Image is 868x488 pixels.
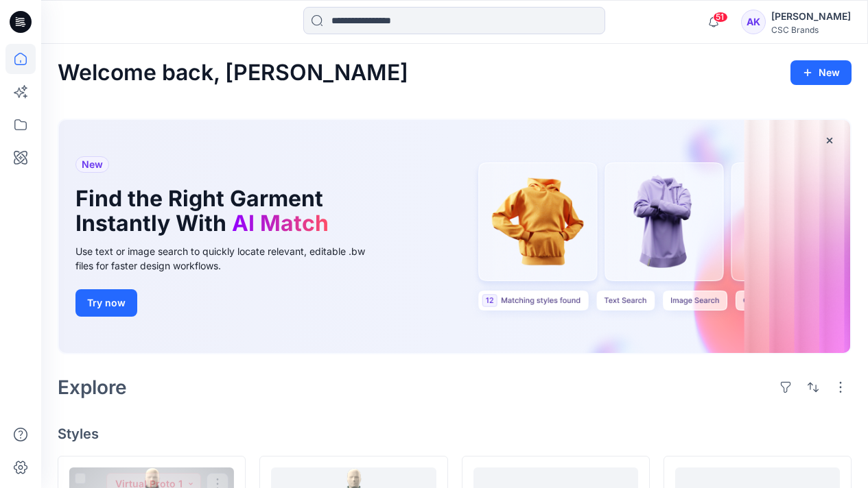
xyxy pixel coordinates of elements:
[790,60,852,85] button: New
[58,426,852,442] h4: Styles
[713,12,728,23] span: 51
[741,10,766,34] div: AK
[75,186,364,236] h1: Find the Right Garment Instantly With
[232,210,329,236] span: AI Match
[58,60,408,86] h2: Welcome back, [PERSON_NAME]
[58,376,127,398] h2: Explore
[75,244,384,273] div: Use text or image search to quickly locate relevant, editable .bw files for faster design workflows.
[75,289,137,317] button: Try now
[82,156,103,173] span: New
[771,8,851,25] div: [PERSON_NAME]
[771,25,851,35] div: CSC Brands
